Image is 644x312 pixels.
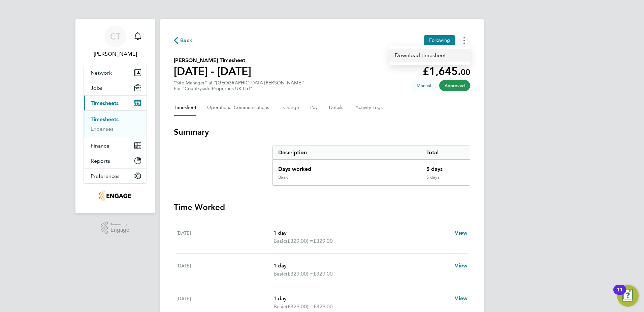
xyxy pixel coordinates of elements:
[84,50,147,58] span: Chloe Taquin
[455,294,468,303] a: View
[174,64,251,78] h1: [DATE] - [DATE]
[91,142,109,149] span: Finance
[310,100,318,116] button: Pay
[174,202,470,213] h3: Time Worked
[75,19,155,213] nav: Main navigation
[411,80,437,91] span: This timesheet was manually created.
[174,127,470,137] h3: Summary
[313,303,333,310] span: £329.00
[283,100,299,116] button: Charge
[174,100,196,116] button: Timesheet
[110,32,121,41] span: CT
[91,158,110,164] span: Reports
[389,49,470,62] a: Timesheets Menu
[429,37,450,43] span: Following
[273,303,286,311] span: Basic
[91,126,114,132] a: Expenses
[278,175,288,180] div: Basic
[461,67,470,77] span: 00
[458,35,470,46] button: Timesheets Menu
[421,146,470,159] div: Total
[273,146,421,159] div: Description
[91,173,120,179] span: Preferences
[329,100,345,116] button: Details
[313,238,333,244] span: £329.00
[84,26,147,58] a: CT[PERSON_NAME]
[91,100,119,106] span: Timesheets
[176,229,273,245] div: [DATE]
[455,262,468,270] a: View
[91,85,102,91] span: Jobs
[455,229,468,237] a: View
[273,160,421,175] div: Days worked
[176,294,273,311] div: [DATE]
[174,86,305,92] div: For "Countryside Properties UK Ltd"
[207,100,272,116] button: Operational Communications
[174,36,193,45] button: Back
[455,230,468,236] span: View
[617,290,623,298] div: 11
[84,80,147,95] button: Jobs
[273,262,449,270] p: 1 day
[273,294,449,303] p: 1 day
[84,96,147,110] button: Timesheets
[99,190,131,201] img: thornbaker-logo-retina.png
[273,229,449,237] p: 1 day
[286,303,313,310] span: (£329.00) =
[91,116,119,123] a: Timesheets
[84,168,147,183] button: Preferences
[286,270,313,277] span: (£329.00) =
[273,237,286,245] span: Basic
[84,65,147,80] button: Network
[423,65,470,78] app-decimal: £1,645.
[439,80,470,91] span: This timesheet has been approved.
[455,295,468,302] span: View
[110,227,129,233] span: Engage
[617,285,639,307] button: Open Resource Center, 11 new notifications
[84,110,147,138] div: Timesheets
[313,270,333,277] span: £329.00
[272,146,470,186] div: Summary
[101,222,130,234] a: Powered byEngage
[421,175,470,185] div: 5 days
[174,80,305,92] div: "Site Manager" at "[GEOGRAPHIC_DATA][PERSON_NAME]"
[421,160,470,175] div: 5 days
[355,100,384,116] button: Activity Logs
[424,35,455,45] button: Following
[84,138,147,153] button: Finance
[110,222,129,227] span: Powered by
[180,36,193,45] span: Back
[286,238,313,244] span: (£329.00) =
[176,262,273,278] div: [DATE]
[84,153,147,168] button: Reports
[84,190,147,201] a: Go to home page
[273,270,286,278] span: Basic
[455,262,468,269] span: View
[174,56,251,64] h2: [PERSON_NAME] Timesheet
[91,70,112,76] span: Network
